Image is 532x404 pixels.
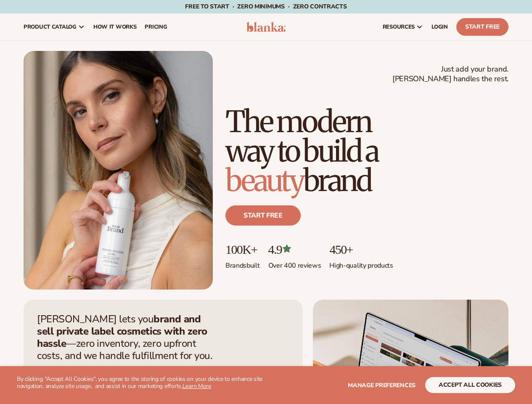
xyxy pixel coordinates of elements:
span: Free to start · ZERO minimums · ZERO contracts [185,3,347,11]
a: resources [378,13,427,40]
img: Female holding tanning mousse. [24,51,213,290]
a: How It Works [89,13,141,40]
span: How It Works [93,24,137,30]
span: Manage preferences [348,381,416,389]
button: accept all cookies [425,377,515,393]
img: logo [246,22,286,32]
span: beauty [225,162,303,199]
a: product catalog [19,13,89,40]
p: 4.9 [268,242,321,256]
p: Brands built [225,256,260,270]
a: Learn More [183,382,211,390]
span: product catalog [24,24,77,30]
p: Over 400 reviews [268,256,321,270]
p: By clicking "Accept All Cookies", you agree to the storing of cookies on your device to enhance s... [17,376,266,390]
span: Just add your brand. [PERSON_NAME] handles the rest. [392,64,508,84]
a: LOGIN [427,13,452,40]
p: High-quality products [329,256,393,270]
strong: brand and sell private label cosmetics with zero hassle [37,312,207,350]
p: [PERSON_NAME] lets you —zero inventory, zero upfront costs, and we handle fulfillment for you. [37,313,218,361]
a: pricing [140,13,171,40]
span: LOGIN [431,24,448,30]
span: pricing [145,24,167,30]
span: resources [383,24,415,30]
p: 100K+ [225,242,260,256]
button: Manage preferences [348,377,416,393]
p: 450+ [329,242,393,256]
h1: The modern way to build a brand [225,107,508,195]
a: Start free [225,205,301,226]
a: Start Free [456,18,508,36]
